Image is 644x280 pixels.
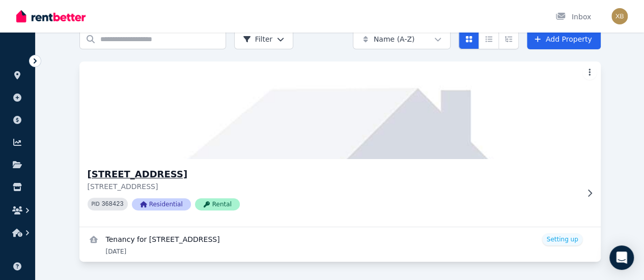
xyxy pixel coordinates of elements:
[353,29,451,49] button: Name (A-Z)
[611,8,628,24] img: xue bai
[66,59,613,162] img: 7 Lean St, Mount Gambier
[88,167,578,181] h3: [STREET_ADDRESS]
[243,34,273,44] span: Filter
[234,29,294,49] button: Filter
[479,29,499,49] button: Compact list view
[101,201,123,208] code: 368423
[582,66,597,80] button: More options
[555,12,591,22] div: Inbox
[195,198,240,210] span: Rental
[79,61,601,227] a: 7 Lean St, Mount Gambier[STREET_ADDRESS][STREET_ADDRESS]PID 368423ResidentialRental
[92,201,100,207] small: PID
[79,227,601,262] a: View details for Tenancy for 7 Lean St, Mount Gambier
[132,198,191,210] span: Residential
[459,29,479,49] button: Card view
[374,34,415,44] span: Name (A-Z)
[16,9,86,24] img: RentBetter
[527,29,601,49] a: Add Property
[498,29,519,49] button: Expanded list view
[88,181,578,192] p: [STREET_ADDRESS]
[609,245,634,270] div: Open Intercom Messenger
[459,29,519,49] div: View options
